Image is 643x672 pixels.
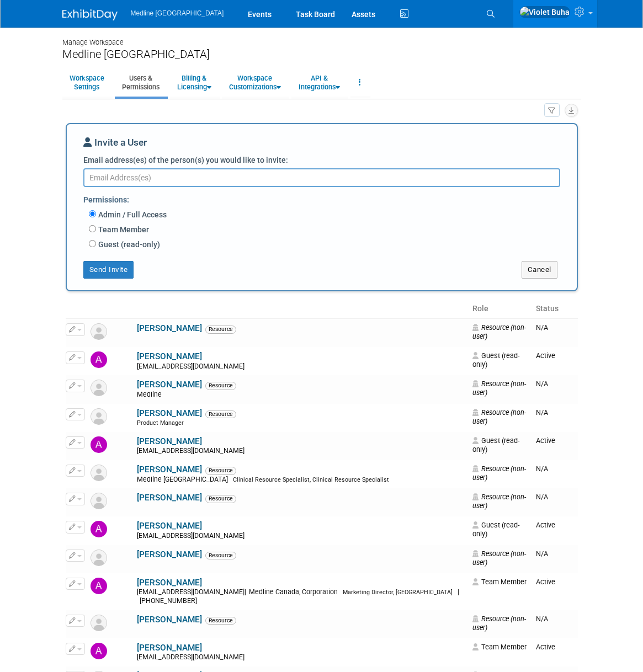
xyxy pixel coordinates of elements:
img: Violet Buha [519,6,570,18]
a: [PERSON_NAME] [137,380,202,390]
span: N/A [536,493,548,501]
span: Guest (read-only) [472,351,519,369]
span: Active [536,578,555,586]
img: Resource [91,380,107,396]
a: [PERSON_NAME] [137,465,202,474]
div: [EMAIL_ADDRESS][DOMAIN_NAME] [137,447,465,456]
span: Resource (non-user) [472,465,526,482]
label: Guest (read-only) [96,239,160,250]
span: Resource (non-user) [472,408,526,425]
span: Medline [137,391,165,398]
div: Permissions: [83,190,568,208]
span: Team Member [472,578,527,586]
span: Medline Canada, Corporation [246,588,341,596]
div: Medline [GEOGRAPHIC_DATA] [62,47,581,61]
a: Billing &Licensing [170,69,219,96]
div: [EMAIL_ADDRESS][DOMAIN_NAME] [137,588,465,605]
span: Resource [205,382,236,390]
span: Active [536,521,555,529]
span: Resource [205,617,236,625]
span: Active [536,643,555,651]
a: WorkspaceSettings [62,69,111,96]
span: N/A [536,465,548,473]
a: [PERSON_NAME] [137,550,202,559]
img: Resource [91,408,107,425]
span: Guest (read-only) [472,521,519,538]
span: Resource (non-user) [472,380,526,397]
span: Product Manager [137,419,184,426]
img: Resource [91,615,107,631]
a: [PERSON_NAME] [137,615,202,625]
a: API &Integrations [291,69,347,96]
button: Cancel [522,261,557,279]
th: Status [532,300,578,318]
span: N/A [536,380,548,388]
span: N/A [536,323,548,332]
div: [EMAIL_ADDRESS][DOMAIN_NAME] [137,653,465,662]
a: [PERSON_NAME] [137,521,202,531]
label: Email address(es) of the person(s) you would like to invite: [83,154,288,166]
div: Invite a User [83,136,560,154]
span: Medline [GEOGRAPHIC_DATA] [137,476,231,483]
span: Clinical Resource Specialist, Clinical Resource Specialist [233,476,389,483]
span: N/A [536,615,548,623]
img: Resource [91,465,107,481]
a: [PERSON_NAME] [137,351,202,361]
span: Team Member [472,643,527,651]
span: Resource [205,467,236,474]
img: Angela Douglas [91,578,107,594]
a: [PERSON_NAME] [137,578,202,588]
div: Manage Workspace [62,28,581,47]
span: Guest (read-only) [472,436,519,454]
a: [PERSON_NAME] [137,408,202,418]
span: Resource (non-user) [472,493,526,510]
a: Users &Permissions [115,69,167,96]
img: Resource [91,493,107,509]
div: [EMAIL_ADDRESS][DOMAIN_NAME] [137,362,465,371]
th: Role [468,300,532,318]
a: [PERSON_NAME] [137,436,202,446]
span: | [245,588,246,596]
span: | [458,588,459,596]
label: Team Member [96,224,149,235]
img: Anne-Renee Boulanger [91,643,107,659]
img: Adrienne Roc [91,436,107,453]
span: Resource (non-user) [472,615,526,632]
span: [PHONE_NUMBER] [137,597,200,605]
img: Amrita Dhaliwal [91,521,107,537]
span: Marketing Director, [GEOGRAPHIC_DATA] [343,589,453,596]
span: Resource [205,326,236,333]
div: [EMAIL_ADDRESS][DOMAIN_NAME] [137,532,465,541]
img: Resource [91,550,107,566]
a: WorkspaceCustomizations [222,69,288,96]
span: Medline [GEOGRAPHIC_DATA] [131,9,224,17]
span: Active [536,436,555,445]
span: Resource (non-user) [472,323,526,340]
span: Active [536,351,555,360]
button: Send Invite [83,261,134,279]
span: Resource [205,495,236,503]
img: Resource [91,323,107,340]
a: [PERSON_NAME] [137,323,202,333]
img: Aaron Glanfield [91,351,107,368]
img: ExhibitDay [62,9,118,20]
span: Resource [205,552,236,559]
span: N/A [536,550,548,558]
a: [PERSON_NAME] [137,643,202,653]
a: [PERSON_NAME] [137,493,202,503]
span: Resource (non-user) [472,550,526,567]
span: N/A [536,408,548,417]
label: Admin / Full Access [96,209,167,220]
span: Resource [205,410,236,418]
